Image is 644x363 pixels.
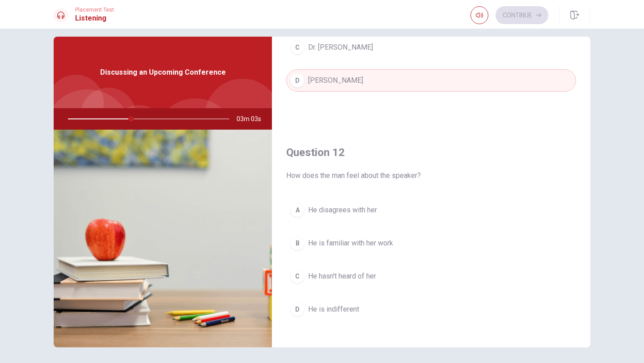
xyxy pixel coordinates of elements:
[290,40,305,55] div: C
[290,302,305,317] div: D
[75,7,114,13] span: Placement Test
[290,236,305,250] div: B
[286,298,576,321] button: DHe is indifferent
[237,108,268,130] span: 03m 03s
[290,203,305,217] div: A
[286,170,576,181] span: How does the man feel about the speaker?
[286,199,576,221] button: AHe disagrees with her
[100,67,226,78] span: Discussing an Upcoming Conference
[286,232,576,254] button: BHe is familiar with her work
[286,69,576,92] button: D[PERSON_NAME]
[308,42,373,53] span: Dr. [PERSON_NAME]
[54,130,272,347] img: Discussing an Upcoming Conference
[75,13,114,24] h1: Listening
[286,145,576,160] h4: Question 12
[308,238,393,249] span: He is familiar with her work
[308,75,363,86] span: [PERSON_NAME]
[308,205,377,215] span: He disagrees with her
[286,36,576,59] button: CDr. [PERSON_NAME]
[286,265,576,287] button: CHe hasn't heard of her
[308,271,376,282] span: He hasn't heard of her
[308,304,359,315] span: He is indifferent
[290,269,305,283] div: C
[290,73,305,88] div: D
